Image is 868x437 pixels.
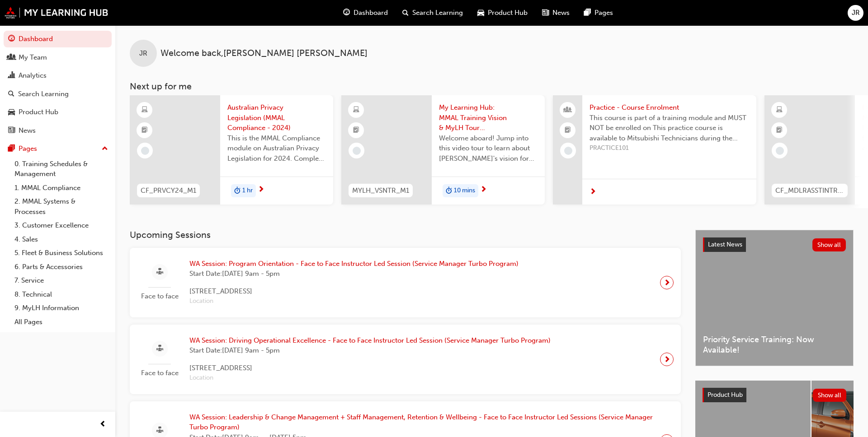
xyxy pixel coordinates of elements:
button: Show all [813,389,847,402]
a: Product Hub [4,104,112,121]
a: 9. MyLH Information [11,301,112,315]
a: Practice - Course EnrolmentThis course is part of a training module and MUST NOT be enrolled on T... [553,95,756,205]
span: search-icon [8,90,14,98]
span: guage-icon [8,35,15,43]
button: Pages [4,140,112,157]
a: Search Learning [4,86,112,102]
div: Search Learning [18,89,69,99]
span: MYLH_VSNTR_M1 [352,186,409,196]
h3: Next up for me [115,81,868,92]
a: 6. Parts & Accessories [11,260,112,274]
span: Search Learning [412,8,463,18]
span: up-icon [102,143,108,155]
a: 2. MMAL Systems & Processes [11,195,112,218]
span: [STREET_ADDRESS] [189,363,551,373]
span: Practice - Course Enrolment [590,102,749,113]
a: Face to faceWA Session: Program Orientation - Face to Face Instructor Led Session (Service Manage... [137,255,674,310]
span: car-icon [8,108,15,116]
span: Latest News [708,241,742,248]
span: learningResourceType_ELEARNING-icon [776,104,783,116]
span: booktick-icon [776,125,783,136]
span: PRACTICE101 [590,143,749,153]
span: JR [852,8,860,18]
span: learningResourceType_ELEARNING-icon [142,104,148,116]
span: Welcome back , [PERSON_NAME] [PERSON_NAME] [160,48,368,59]
span: next-icon [480,186,487,194]
a: 1. MMAL Compliance [11,181,112,195]
a: Face to faceWA Session: Driving Operational Excellence - Face to Face Instructor Led Session (Ser... [137,332,674,387]
span: people-icon [565,104,571,116]
a: 0. Training Schedules & Management [11,157,112,181]
div: News [19,126,36,136]
h3: Upcoming Sessions [130,230,681,240]
button: DashboardMy TeamAnalyticsSearch LearningProduct HubNews [4,29,112,140]
span: Product Hub [488,8,528,18]
span: sessionType_FACE_TO_FACE-icon [156,343,163,354]
a: Latest NewsShow all [703,237,846,252]
a: MYLH_VSNTR_M1My Learning Hub: MMAL Training Vision & MyLH Tour (Elective)Welcome aboard! Jump int... [341,95,545,205]
span: learningRecordVerb_NONE-icon [141,147,149,155]
span: CF_PRVCY24_M1 [141,186,196,196]
span: This course is part of a training module and MUST NOT be enrolled on This practice course is avai... [590,113,749,144]
a: Dashboard [4,31,112,47]
span: Face to face [137,368,182,378]
span: Pages [594,8,613,18]
span: Start Date: [DATE] 9am - 5pm [189,345,551,356]
span: news-icon [542,7,549,19]
span: WA Session: Driving Operational Excellence - Face to Face Instructor Led Session (Service Manager... [189,335,551,346]
a: Product HubShow all [703,388,846,402]
a: search-iconSearch Learning [395,4,470,22]
span: Location [189,296,519,307]
span: My Learning Hub: MMAL Training Vision & MyLH Tour (Elective) [439,102,538,133]
span: search-icon [402,7,409,19]
span: Welcome aboard! Jump into this video tour to learn about [PERSON_NAME]'s vision for your learning... [439,133,538,164]
span: booktick-icon [142,125,148,136]
span: Product Hub [708,391,743,399]
a: CF_PRVCY24_M1Australian Privacy Legislation (MMAL Compliance - 2024)This is the MMAL Compliance m... [130,95,333,205]
span: This is the MMAL Compliance module on Australian Privacy Legislation for 2024. Complete this modu... [227,133,326,164]
span: Dashboard [354,8,388,18]
a: 8. Technical [11,288,112,302]
a: News [4,122,112,139]
span: next-icon [664,353,670,366]
a: Latest NewsShow allPriority Service Training: Now Available! [695,230,854,366]
span: car-icon [477,7,484,19]
span: Start Date: [DATE] 9am - 5pm [189,269,519,279]
a: 5. Fleet & Business Solutions [11,246,112,260]
span: 10 mins [454,186,475,196]
a: pages-iconPages [577,4,620,22]
span: Location [189,373,551,383]
button: JR [848,5,863,21]
a: My Team [4,49,112,66]
span: pages-icon [584,7,591,19]
span: Face to face [137,291,182,302]
div: My Team [19,52,47,63]
span: sessionType_FACE_TO_FACE-icon [156,425,163,436]
div: Analytics [19,70,47,81]
span: news-icon [8,127,15,135]
span: sessionType_FACE_TO_FACE-icon [156,266,163,278]
div: Pages [19,144,37,154]
span: learningRecordVerb_NONE-icon [564,147,572,155]
img: mmal [5,7,108,19]
span: duration-icon [446,185,452,197]
span: WA Session: Program Orientation - Face to Face Instructor Led Session (Service Manager Turbo Prog... [189,259,519,269]
span: [STREET_ADDRESS] [189,286,519,297]
span: pages-icon [8,145,15,153]
span: prev-icon [99,419,106,430]
span: next-icon [664,276,670,289]
span: guage-icon [343,7,350,19]
span: learningRecordVerb_NONE-icon [776,147,784,155]
a: 4. Sales [11,232,112,246]
a: 7. Service [11,274,112,288]
span: 1 hr [242,186,253,196]
span: WA Session: Leadership & Change Management + Staff Management, Retention & Wellbeing - Face to Fa... [189,412,653,432]
div: Product Hub [19,107,58,117]
span: Australian Privacy Legislation (MMAL Compliance - 2024) [227,102,326,133]
span: people-icon [8,54,15,62]
span: booktick-icon [565,125,571,136]
span: JR [139,48,147,59]
a: guage-iconDashboard [336,4,395,22]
